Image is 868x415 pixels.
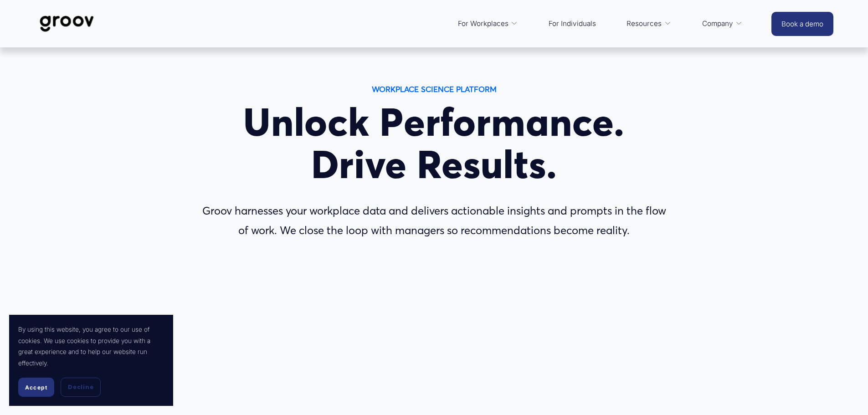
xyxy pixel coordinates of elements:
span: For Workplaces [458,17,508,30]
span: Accept [25,384,47,391]
a: folder dropdown [698,13,747,35]
a: folder dropdown [453,13,523,35]
button: Decline [61,378,101,397]
a: For Individuals [544,13,601,35]
strong: WORKPLACE SCIENCE PLATFORM [372,84,497,94]
span: Company [702,17,733,30]
span: Decline [68,383,93,391]
p: Groov harnesses your workplace data and delivers actionable insights and prompts in the flow of w... [196,201,673,241]
section: Cookie banner [9,315,173,406]
h1: Unlock Performance. Drive Results. [196,101,673,186]
button: Accept [18,378,54,397]
a: Book a demo [771,12,833,36]
p: By using this website, you agree to our use of cookies. We use cookies to provide you with a grea... [18,324,164,369]
img: Groov | Workplace Science Platform | Unlock Performance | Drive Results [35,9,99,39]
span: Resources [627,17,662,30]
a: folder dropdown [622,13,676,35]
